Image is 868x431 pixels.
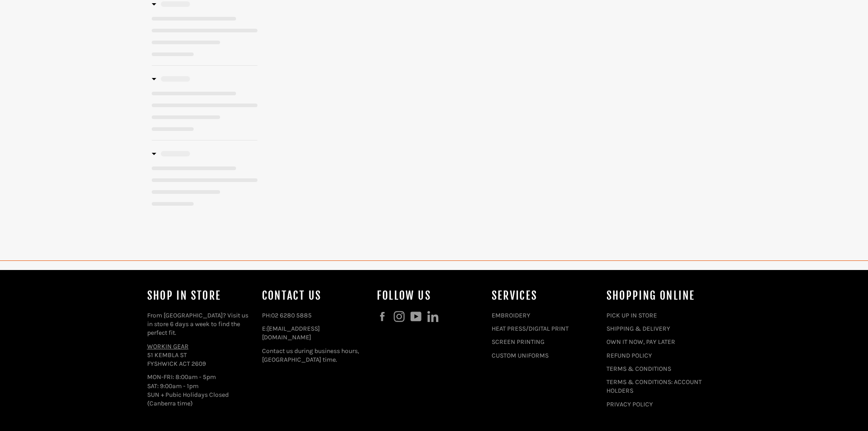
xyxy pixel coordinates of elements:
a: OWN IT NOW, PAY LATER [606,338,675,346]
h4: SHOPPING ONLINE [606,288,712,303]
a: WORKIN GEAR [147,343,189,350]
a: PRIVACY POLICY [606,400,653,408]
a: SCREEN PRINTING [492,338,544,346]
p: MON-FRI: 8:00am - 5pm SAT: 9:00am - 1pm SUN + Pubic Holidays Closed (Canberra time) [147,373,253,408]
h4: Contact Us [262,288,368,303]
p: Contact us during business hours, [GEOGRAPHIC_DATA] time. [262,347,368,364]
a: HEAT PRESS/DIGITAL PRINT [492,325,569,332]
p: E: [262,324,368,342]
a: TERMS & CONDITIONS: ACCOUNT HOLDERS [606,378,702,395]
a: EMBROIDERY [492,312,530,319]
p: 51 KEMBLA ST FYSHWICK ACT 2609 [147,342,253,369]
h4: services [492,288,597,303]
a: 02 6280 5885 [271,312,312,319]
p: PH: [262,311,368,320]
a: CUSTOM UNIFORMS [492,352,549,359]
a: [EMAIL_ADDRESS][DOMAIN_NAME] [262,325,320,341]
h4: Follow us [377,288,483,303]
p: From [GEOGRAPHIC_DATA]? Visit us in store 6 days a week to find the perfect fit. [147,311,253,338]
a: TERMS & CONDITIONS [606,365,671,373]
a: PICK UP IN STORE [606,312,657,319]
a: SHIPPING & DELIVERY [606,325,670,332]
h4: Shop In Store [147,288,253,303]
a: REFUND POLICY [606,352,652,359]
